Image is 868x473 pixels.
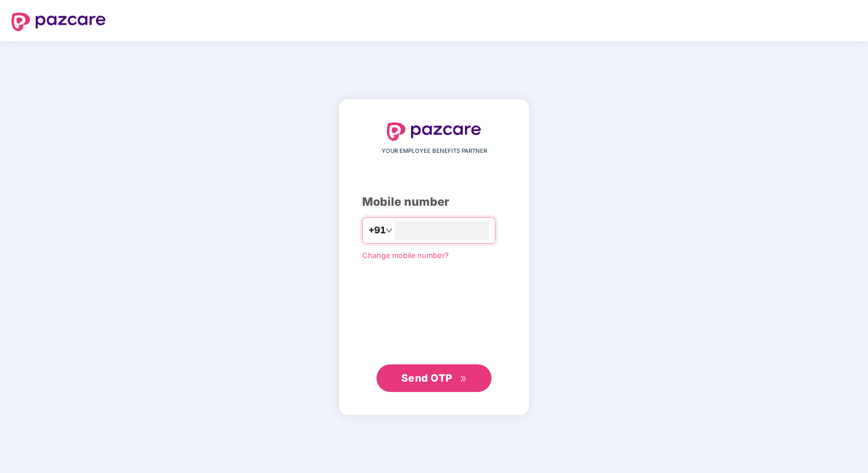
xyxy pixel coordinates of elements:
[362,251,449,260] a: Change mobile number?
[387,122,481,141] img: logo
[11,13,106,31] img: logo
[362,193,506,211] div: Mobile number
[460,375,467,383] span: double-right
[382,147,487,156] span: YOUR EMPLOYEE BENEFITS PARTNER
[386,227,393,234] span: down
[401,372,452,384] span: Send OTP
[368,223,386,237] span: +91
[377,364,491,392] button: Send OTPdouble-right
